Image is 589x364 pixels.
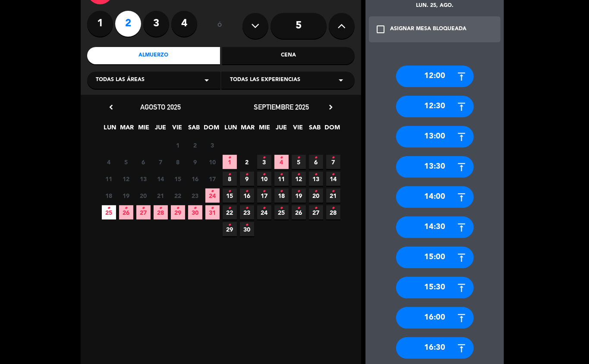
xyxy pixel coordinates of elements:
i: arrow_drop_down [202,75,212,85]
i: • [263,201,266,215]
i: • [246,218,249,232]
i: • [176,201,180,215]
div: Almuerzo [87,47,220,64]
span: agosto 2025 [140,103,181,111]
span: 15 [171,172,185,186]
span: JUE [274,122,289,137]
span: 29 [171,205,185,220]
span: 2 [188,138,202,152]
div: lun. 25, ago. [365,2,504,10]
i: • [246,168,249,182]
span: 13 [136,172,151,186]
div: 16:30 [396,337,474,359]
i: • [315,168,318,182]
span: 3 [205,138,220,152]
span: 5 [119,155,133,169]
i: • [297,151,300,165]
i: • [228,218,231,232]
span: septiembre 2025 [254,103,309,111]
div: 14:30 [396,217,474,238]
i: • [246,185,249,198]
div: 13:00 [396,126,474,147]
i: • [297,185,300,198]
span: 30 [188,205,202,220]
span: 27 [309,205,323,220]
label: 2 [115,11,141,37]
i: • [228,151,231,165]
span: 6 [136,155,151,169]
span: 19 [292,188,306,203]
div: 15:00 [396,247,474,268]
i: • [332,168,335,182]
i: • [228,185,231,198]
span: 7 [326,155,340,169]
span: 11 [102,172,116,186]
span: 27 [136,205,151,220]
span: 23 [240,205,254,220]
i: • [228,168,231,182]
span: 4 [102,155,116,169]
span: 21 [326,188,340,203]
span: 18 [102,188,116,203]
span: 23 [188,188,202,203]
span: 13 [309,172,323,186]
span: 17 [257,188,271,203]
span: 12 [292,172,306,186]
span: MAR [241,122,255,137]
span: 31 [205,205,220,220]
span: 14 [326,172,340,186]
i: • [211,201,214,215]
i: arrow_drop_down [336,75,346,85]
span: 3 [257,155,271,169]
i: • [332,201,335,215]
i: chevron_right [326,103,335,112]
span: 9 [240,172,254,186]
i: • [228,201,231,215]
span: 22 [223,205,237,220]
i: • [246,201,249,215]
span: 10 [257,172,271,186]
i: • [107,201,110,215]
i: • [315,201,318,215]
i: • [142,201,145,215]
span: 7 [154,155,168,169]
span: 25 [274,205,289,220]
span: SAB [308,122,322,137]
span: 19 [119,188,133,203]
span: 15 [223,188,237,203]
i: • [194,201,197,215]
i: • [280,185,283,198]
i: • [263,151,266,165]
i: • [280,168,283,182]
span: 26 [292,205,306,220]
span: 5 [292,155,306,169]
span: 1 [171,138,185,152]
span: 1 [223,155,237,169]
span: LUN [103,122,117,137]
div: Cena [222,47,355,64]
span: JUE [154,122,168,137]
i: • [280,201,283,215]
label: 4 [171,11,197,37]
span: 6 [309,155,323,169]
span: 28 [326,205,340,220]
div: 14:00 [396,186,474,208]
span: DOM [204,122,218,137]
label: 1 [87,11,113,37]
i: chevron_left [107,103,116,112]
span: 18 [274,188,289,203]
label: 3 [143,11,169,37]
span: 30 [240,222,254,236]
span: 10 [205,155,220,169]
span: 26 [119,205,133,220]
span: 20 [136,188,151,203]
div: 12:30 [396,96,474,117]
span: 2 [240,155,254,169]
i: • [297,201,300,215]
span: 28 [154,205,168,220]
span: SAB [187,122,202,137]
i: • [315,151,318,165]
div: ASIGNAR MESA BLOQUEADA [390,25,466,34]
span: MAR [120,122,134,137]
i: • [211,185,214,198]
